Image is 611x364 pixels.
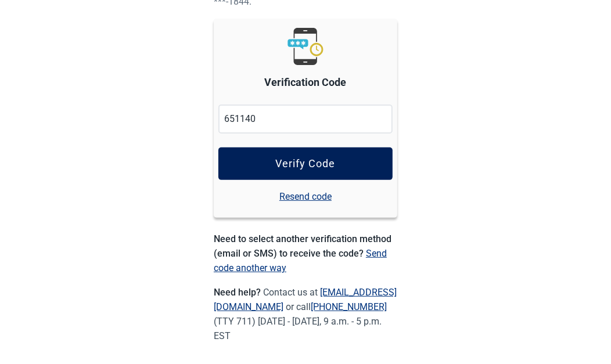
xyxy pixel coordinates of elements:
[311,301,387,312] a: [PHONE_NUMBER]
[279,189,332,204] a: Resend code
[214,287,263,298] span: Need help?
[214,316,382,341] span: [DATE] - [DATE], 9 a.m. - 5 p.m. EST
[218,104,393,134] input: Enter Code Here
[218,147,393,180] button: Verify Code
[265,74,347,91] label: Verification Code
[214,301,387,327] span: or call (TTY 711)
[214,233,391,259] span: Need to select another verification method (email or SMS) to receive the code?
[214,287,397,312] span: Contact us at
[276,158,336,170] div: Verify Code
[214,287,397,312] a: [EMAIL_ADDRESS][DOMAIN_NAME]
